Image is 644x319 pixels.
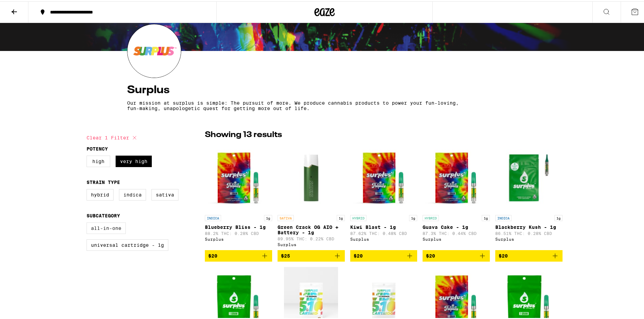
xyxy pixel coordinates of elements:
img: Surplus - Green Crack OG AIO + Battery - 1g [278,143,345,210]
a: Open page for Green Crack OG AIO + Battery - 1g from Surplus [278,143,345,249]
label: Sativa [151,188,178,199]
div: Surplus [423,236,490,240]
p: Blackberry Kush - 1g [495,223,563,229]
span: $20 [499,252,508,257]
p: HYBRID [350,214,366,220]
div: Surplus [205,236,272,240]
span: Hi. Need any help? [4,5,49,10]
button: Add to bag [278,249,345,260]
a: Open page for Blackberry Kush - 1g from Surplus [495,143,563,249]
button: Add to bag [495,249,563,260]
button: Clear 1 filter [87,128,139,145]
p: 87.62% THC: 0.48% CBD [350,230,418,234]
div: Surplus [495,236,563,240]
p: 1g [554,214,563,220]
p: Showing 13 results [205,128,282,139]
p: SATIVA [278,214,294,220]
button: Add to bag [205,249,272,260]
div: Surplus [350,236,418,240]
legend: Subcategory [87,212,120,217]
label: High [87,154,110,166]
button: Add to bag [350,249,418,260]
p: 88.2% THC: 0.28% CBD [205,230,272,234]
img: Surplus - Blueberry Bliss - 1g [205,143,272,210]
h4: Surplus [127,83,522,94]
a: Open page for Kiwi Blast - 1g from Surplus [350,143,418,249]
span: $20 [354,252,363,257]
p: 89.95% THC: 0.22% CBD [278,235,345,240]
button: Add to bag [423,249,490,260]
a: Open page for Guava Cake - 1g from Surplus [423,143,490,249]
p: 87.3% THC: 0.44% CBD [423,230,490,234]
label: Hybrid [87,188,114,199]
img: Surplus logo [127,23,181,76]
span: $20 [426,252,435,257]
img: Surplus - Guava Cake - 1g [423,143,490,210]
p: 1g [482,214,490,220]
p: INDICA [205,214,221,220]
label: Very High [116,154,152,166]
img: Surplus - Blackberry Kush - 1g [495,143,563,210]
p: 1g [409,214,417,220]
p: Guava Cake - 1g [423,223,490,229]
label: All-In-One [87,221,126,233]
span: $25 [281,252,290,257]
legend: Potency [87,145,108,150]
img: Surplus - Kiwi Blast - 1g [350,143,418,210]
p: Our mission at surplus is simple: The pursuit of more. We produce cannabis products to power your... [127,99,462,110]
p: INDICA [495,214,511,220]
label: Indica [119,188,146,199]
p: Green Crack OG AIO + Battery - 1g [278,223,345,234]
p: 1g [337,214,345,220]
p: Kiwi Blast - 1g [350,223,418,229]
p: HYBRID [423,214,439,220]
p: 86.51% THC: 0.28% CBD [495,230,563,234]
a: Open page for Blueberry Bliss - 1g from Surplus [205,143,272,249]
p: Blueberry Bliss - 1g [205,223,272,229]
p: 1g [264,214,272,220]
div: Surplus [278,241,345,245]
legend: Strain Type [87,178,120,184]
label: Universal Cartridge - 1g [87,238,168,249]
span: $20 [208,252,217,257]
